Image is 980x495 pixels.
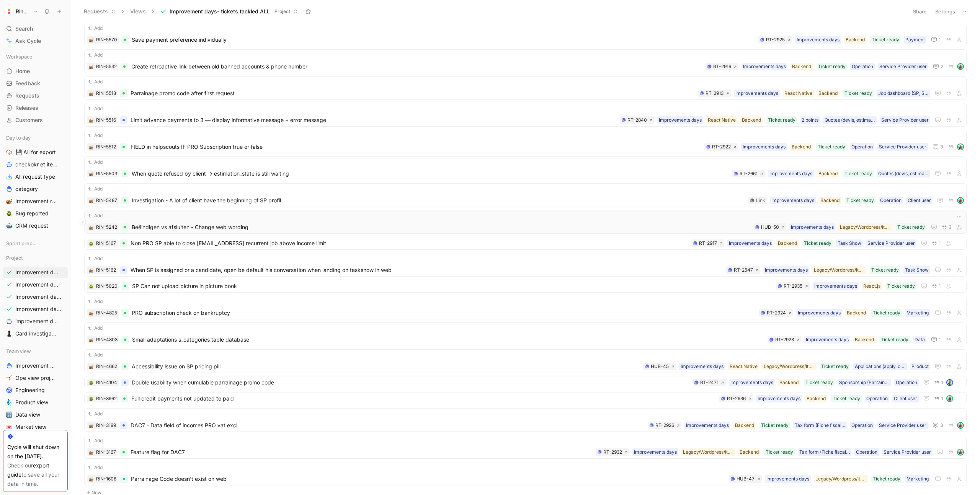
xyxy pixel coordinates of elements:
div: Improvements days [681,363,724,370]
a: ♟️Card investigations [3,328,68,339]
div: 🪲 [88,283,94,289]
a: Releases [3,102,68,114]
span: When SP is assigned or a candidate, open be default his conversation when landing on taskshow in web [131,265,723,275]
span: Releases [15,104,38,112]
button: Add [87,51,104,59]
div: Team view [3,345,68,357]
div: Ticket ready [821,363,849,370]
button: Share [910,6,930,17]
span: Beëindigen vs afsluiten - Change web wording [132,223,750,232]
div: Ticket ready [804,239,831,247]
button: 1 [930,239,942,247]
div: Backend [855,336,874,344]
button: Add [87,351,104,359]
a: Add🐌RIN-5532Create retroactive link between old banned accounts & phone numberService Provider us... [84,49,967,73]
img: avatar [958,198,963,203]
a: Home [3,65,68,77]
div: Client user [894,395,917,402]
div: Ticket ready [872,36,899,44]
a: Add🐌RIN-4662Accessibility issue on SP pricing pillProductApplications (apply, candidates)Ticket r... [84,349,967,373]
div: Team viewImprovement days🤸Ope view projectsEngineering🧞‍♂️Product view🔢Data view💌Market view🤸Ope ... [3,345,68,457]
div: RT-2547 [734,266,753,274]
div: RIN-5503 [96,170,117,177]
div: Improvements days [765,266,808,274]
span: Ask Cycle [15,36,41,46]
span: Improvement days- tickets tackled ALL [170,8,270,15]
button: 🐌 [88,310,94,316]
span: 2 [941,64,943,69]
div: Improvements days [814,282,857,290]
img: 🐌 [89,311,93,316]
div: 🪲 [88,396,94,401]
div: React Native [730,363,758,370]
img: ♟️ [6,331,12,337]
button: 🪲 [88,380,94,385]
img: 🐌 [89,338,93,342]
div: Ticket ready [818,143,845,151]
span: Team view [6,347,31,355]
a: Engineering [3,384,68,396]
span: PRO subscription check on bankruptcy [132,308,756,318]
button: Add [87,24,104,32]
div: Ticket ready [897,223,925,231]
div: HUB-45 [651,363,669,370]
div: Search [3,23,68,34]
span: Card investigations [15,330,58,337]
div: Workspace [3,51,68,62]
div: RIN-5516 [96,116,116,124]
span: Improvement days [15,362,58,370]
span: 3 [940,145,943,149]
button: ♟️ [5,329,14,338]
div: Job dashboard (SP, Service Provider) [878,90,929,97]
button: 3 [940,223,953,231]
div: Data [915,336,925,344]
a: Add🐌RIN-5162When SP is assigned or a candidate, open be default his conversation when landing on ... [84,253,967,277]
span: Feedback [15,80,40,87]
div: Project [3,252,68,264]
div: 🐌 [88,37,94,42]
button: 🐌 [88,171,94,176]
div: Ticket ready [871,266,899,274]
a: 💾 All for export [3,147,68,158]
button: Add [87,78,104,86]
div: Quotes (devis, estimation, acompte, offer) [878,170,929,177]
div: Service Provider user [879,143,926,151]
span: When quote refused by client -> estimation_state is still waiting [132,169,729,178]
img: 🤖 [6,223,12,229]
img: 🐌 [6,198,12,204]
div: Ticket ready [887,282,915,290]
div: 🐌 [88,267,94,273]
button: 1 [929,335,942,344]
button: 🐌 [88,198,94,203]
img: 🐌 [89,91,93,96]
div: Legacy/Wordpress/Iterable [764,363,814,370]
button: Add [87,324,104,332]
span: Improvement days- tickets tackled ALL [15,269,61,276]
div: Backend [792,63,811,70]
a: 🪲RIN-4104Double usability when cumulable parrainage promo codeOperationSponsorship (Parrainage, R... [84,376,967,389]
div: RIN-5242 [96,223,117,231]
img: 🐌 [89,145,93,150]
span: Engineering [15,386,45,394]
div: Improvements days [758,395,800,402]
div: Product [911,363,929,370]
a: category [3,183,68,195]
span: 1 [939,241,941,246]
div: 🐌 [88,64,94,69]
div: Payment [905,36,925,44]
a: Add🐌RIN-5512FIELD in helpscouts IF PRO Subscription true or falseService Provider userOperationTi... [84,130,967,153]
a: Improvement days- tickets ready-legacy [3,303,68,315]
div: 🐌 [88,225,94,230]
span: Home [15,67,30,75]
a: Add🐌RIN-4803Small adaptations s_categories table databaseDataTicket readyBackendImprovements days... [84,322,967,346]
span: Customers [15,116,43,124]
div: Backend [742,116,761,124]
div: Improvements days [659,116,702,124]
div: Improvements days [769,170,812,177]
button: Add [87,185,104,193]
div: RIN-5020 [96,282,118,290]
div: RT-2924 [767,309,786,317]
button: Add [87,158,104,166]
